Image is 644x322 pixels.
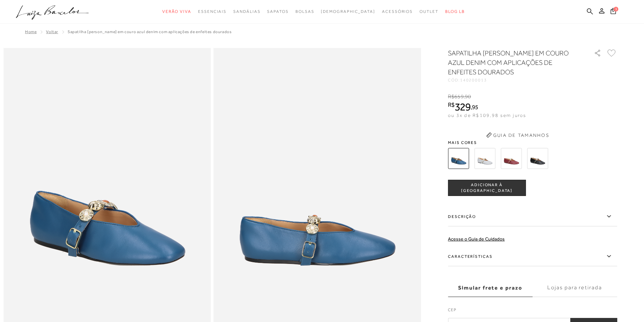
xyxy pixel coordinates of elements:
[448,279,532,297] label: Simular frete e prazo
[267,5,288,18] a: categoryNavScreenReaderText
[68,29,232,34] span: SAPATILHA [PERSON_NAME] EM COURO AZUL DENIM COM APLICAÇÕES DE ENFEITES DOURADOS
[484,130,551,141] button: Guia de Tamanhos
[448,180,526,196] button: ADICIONAR À [GEOGRAPHIC_DATA]
[420,9,438,14] span: Outlet
[609,7,618,17] button: 1
[448,236,505,242] a: Acesse o Guia de Cuidados
[455,101,471,113] span: 329
[465,94,471,100] span: 90
[448,247,617,266] label: Características
[532,279,617,297] label: Lojas para retirada
[321,9,375,14] span: [DEMOGRAPHIC_DATA]
[471,104,478,110] i: ,
[445,9,465,14] span: BLOG LB
[501,148,522,169] img: SAPATILHA MARY JANE EM COURO MARSALA COM APLICAÇÕES DE ENFEITES DOURADOS
[162,9,191,14] span: Verão Viva
[25,29,37,34] a: Home
[448,102,455,108] i: R$
[420,5,438,18] a: categoryNavScreenReaderText
[321,5,375,18] a: noSubCategoriesText
[448,48,575,77] h1: SAPATILHA [PERSON_NAME] EM COURO AZUL DENIM COM APLICAÇÕES DE ENFEITES DOURADOS
[445,5,465,18] a: BLOG LB
[527,148,548,169] img: SAPATILHA MARY JANE EM COURO PRETA COM APLICAÇÕES DE ENFEITES DOURADOS
[448,307,617,316] label: CEP
[614,7,618,11] span: 1
[448,141,617,145] span: Mais cores
[448,113,526,118] span: ou 3x de R$109,98 sem juros
[448,94,454,100] i: R$
[464,94,471,100] i: ,
[46,29,58,34] a: Voltar
[448,207,617,226] label: Descrição
[382,5,413,18] a: categoryNavScreenReaderText
[295,5,314,18] a: categoryNavScreenReaderText
[448,148,469,169] img: SAPATILHA MARY JANE EM COURO AZUL DENIM COM APLICAÇÕES DE ENFEITES DOURADOS
[382,9,413,14] span: Acessórios
[295,9,314,14] span: Bolsas
[448,78,583,82] div: CÓD:
[233,5,260,18] a: categoryNavScreenReaderText
[198,5,226,18] a: categoryNavScreenReaderText
[233,9,260,14] span: Sandálias
[267,9,288,14] span: Sapatos
[460,78,487,82] span: 140200013
[472,103,478,110] span: 95
[454,94,463,100] span: 659
[474,148,495,169] img: SAPATILHA MARY JANE EM COURO CINZA ESTANHO COM APLICAÇÕES DE ENFEITES DOURADOS
[198,9,226,14] span: Essenciais
[162,5,191,18] a: categoryNavScreenReaderText
[448,182,525,194] span: ADICIONAR À [GEOGRAPHIC_DATA]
